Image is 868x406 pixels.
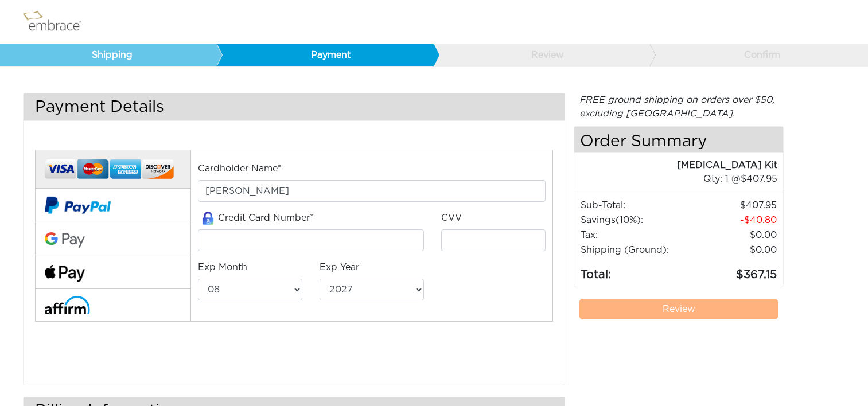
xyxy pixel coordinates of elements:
div: 1 @ [589,172,777,186]
td: Shipping (Ground): [580,243,688,257]
img: credit-cards.png [45,156,174,183]
h4: Order Summary [574,127,783,153]
label: Credit Card Number* [198,211,314,225]
td: Total: [580,257,688,284]
td: 0.00 [688,228,777,243]
td: 367.15 [688,257,777,284]
img: amazon-lock.png [198,212,218,225]
span: (10%) [616,216,641,225]
h3: Payment Details [24,93,565,120]
label: Exp Month [198,260,247,274]
td: Tax: [580,228,688,243]
a: Review [433,44,650,66]
td: $0.00 [688,243,777,257]
a: Payment [216,44,433,66]
a: Review [579,299,778,319]
label: CVV [441,211,462,225]
img: Google-Pay-Logo.svg [45,232,85,248]
td: 407.95 [688,198,777,213]
img: paypal-v2.png [45,189,111,222]
label: Exp Year [320,260,359,274]
label: Cardholder Name* [198,162,282,175]
a: Confirm [649,44,866,66]
td: 40.80 [688,213,777,228]
td: Sub-Total: [580,198,688,213]
img: affirm-logo.svg [45,296,90,314]
span: 407.95 [741,174,777,184]
td: Savings : [580,213,688,228]
div: FREE ground shipping on orders over $50, excluding [GEOGRAPHIC_DATA]. [574,93,784,120]
div: [MEDICAL_DATA] Kit [574,158,777,172]
img: logo.png [20,7,95,36]
img: fullApplePay.png [45,265,85,282]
